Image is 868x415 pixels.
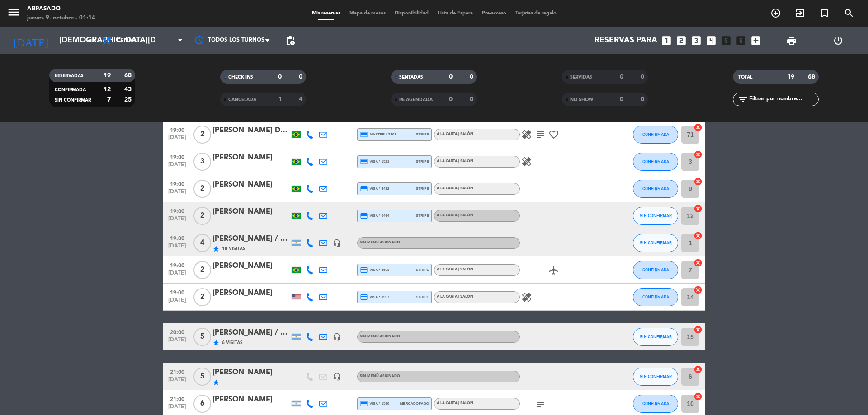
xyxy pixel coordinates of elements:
span: Disponibilidad [390,11,433,16]
span: stripe [416,294,429,300]
i: airplanemode_active [548,265,559,275]
i: subject [535,398,546,409]
span: CONFIRMADA [55,88,86,92]
span: SERVIDAS [570,75,592,79]
span: 19:00 [166,178,189,189]
strong: 1 [278,96,282,103]
span: NO SHOW [570,98,593,102]
strong: 19 [104,72,111,79]
button: SIN CONFIRMAR [633,234,678,252]
span: 20:00 [166,326,189,337]
span: A la carta | Salón [437,159,473,163]
span: print [786,35,797,46]
span: visa * 0997 [360,293,389,301]
span: [DATE] [166,297,189,308]
span: 5 [193,368,211,386]
span: [DATE] [166,337,189,347]
span: [DATE] [166,135,189,145]
span: stripe [416,131,429,137]
strong: 68 [124,72,133,79]
span: 3 [193,153,211,171]
i: filter_list [737,94,748,105]
i: exit_to_app [795,8,806,19]
span: A la carta | Salón [437,132,473,136]
span: [DATE] [166,216,189,226]
i: looks_3 [690,35,702,47]
span: 21:00 [166,393,189,404]
i: credit_card [360,185,368,193]
span: 2 [193,261,211,279]
i: menu [7,5,20,19]
span: CONFIRMADA [642,401,669,406]
i: cancel [693,204,703,213]
i: add_box [750,35,762,47]
strong: 25 [124,97,133,103]
div: [PERSON_NAME] [212,394,289,406]
i: cancel [693,365,703,374]
strong: 19 [787,74,794,80]
span: 18 Visitas [222,245,245,252]
i: cancel [693,258,703,267]
div: [PERSON_NAME] [212,179,289,191]
div: [PERSON_NAME] [212,367,289,378]
span: A la carta | Salón [437,268,473,271]
span: Mis reservas [307,11,345,16]
span: 19:00 [166,233,189,243]
span: visa * 4432 [360,185,389,193]
span: stripe [416,159,429,164]
span: 19:00 [166,124,189,135]
strong: 7 [107,97,111,103]
strong: 68 [808,74,817,80]
strong: 12 [104,86,111,93]
span: 2 [193,207,211,225]
span: visa * 4503 [360,266,389,274]
i: healing [521,129,532,140]
span: SIN CONFIRMAR [640,334,672,339]
span: stripe [416,186,429,191]
span: Cena [117,37,132,44]
i: cancel [693,325,703,334]
strong: 0 [278,74,282,80]
div: [PERSON_NAME] [212,152,289,163]
span: 19:00 [166,287,189,297]
span: CONFIRMADA [642,132,669,137]
span: [DATE] [166,270,189,280]
i: headset_mic [333,333,341,341]
span: [DATE] [166,162,189,172]
span: Mapa de mesas [345,11,390,16]
span: pending_actions [285,35,296,46]
span: 21:00 [166,366,189,377]
span: SENTADAS [399,75,423,79]
i: credit_card [360,293,368,301]
span: SIN CONFIRMAR [640,240,672,245]
span: CONFIRMADA [642,294,669,299]
span: Pre-acceso [477,11,511,16]
span: [DATE] [166,377,189,387]
i: cancel [693,150,703,159]
i: search [844,8,854,19]
i: add_circle_outline [770,8,781,19]
i: credit_card [360,158,368,166]
span: Tarjetas de regalo [511,11,561,16]
span: [DATE] [166,189,189,199]
i: headset_mic [333,239,341,247]
i: cancel [693,392,703,401]
span: A la carta | Salón [437,401,473,405]
span: A la carta | Salón [437,187,473,190]
strong: 0 [641,96,646,103]
strong: 0 [449,74,453,80]
i: cancel [693,177,703,186]
span: SIN CONFIRMAR [640,213,672,218]
i: cancel [693,231,703,240]
span: Sin menú asignado [360,374,400,378]
i: star [212,379,220,386]
span: [DATE] [166,243,189,253]
span: 4 [193,234,211,252]
span: 2 [193,180,211,198]
div: Abrasado [27,5,95,14]
button: CONFIRMADA [633,180,678,198]
div: [PERSON_NAME] Devisate [212,125,289,136]
button: CONFIRMADA [633,395,678,413]
strong: 0 [620,74,623,80]
span: [DATE] [166,404,189,414]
